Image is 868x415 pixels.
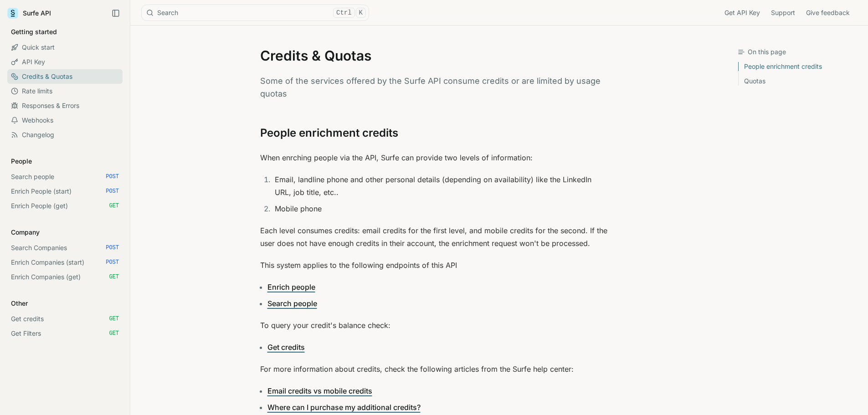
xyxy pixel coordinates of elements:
a: People enrichment credits [260,126,398,140]
kbd: Ctrl [333,8,355,18]
span: GET [109,330,119,337]
a: Search people [267,299,317,308]
li: Email, landline phone and other personal details (depending on availability) like the LinkedIn UR... [272,173,608,199]
span: POST [106,259,119,266]
a: Enrich People (get) GET [7,199,123,213]
a: API Key [7,55,123,69]
p: This system applies to the following endpoints of this API [260,259,608,272]
span: GET [109,315,119,323]
a: Credits & Quotas [7,69,123,84]
span: POST [106,173,119,180]
a: Surfe API [7,6,51,20]
a: Quotas [739,74,861,86]
a: Quick start [7,40,123,55]
p: Each level consumes credits: email credits for the first level, and mobile credits for the second... [260,224,608,250]
a: Enrich People (start) POST [7,184,123,199]
a: Where can I purchase my additional credits? [267,403,421,412]
p: Company [7,228,43,237]
a: Enrich Companies (start) POST [7,255,123,270]
a: Get Filters GET [7,326,123,341]
a: Enrich Companies (get) GET [7,270,123,284]
span: POST [106,244,119,251]
a: Support [771,8,795,17]
h3: On this page [738,47,861,56]
a: Get credits [267,343,305,352]
a: Enrich people [267,282,315,292]
a: Changelog [7,128,123,142]
p: For more information about credits, check the following articles from the Surfe help center: [260,363,608,375]
a: Webhooks [7,113,123,128]
a: Search people POST [7,169,123,184]
p: To query your credit's balance check: [260,319,608,332]
p: When enrching people via the API, Surfe can provide two levels of information: [260,151,608,164]
a: Give feedback [806,8,850,17]
a: People enrichment credits [739,62,861,74]
a: Email credits vs mobile credits [267,386,372,395]
span: POST [106,188,119,195]
li: Mobile phone [272,202,608,215]
p: Some of the services offered by the Surfe API consume credits or are limited by usage quotas [260,75,608,100]
a: Get API Key [724,8,760,17]
kbd: K [356,8,366,18]
button: Collapse Sidebar [109,6,123,20]
p: People [7,157,36,166]
span: GET [109,273,119,281]
p: Other [7,299,31,308]
a: Rate limits [7,84,123,98]
h1: Credits & Quotas [260,47,608,64]
a: Get credits GET [7,312,123,326]
span: GET [109,202,119,210]
p: Getting started [7,27,61,36]
a: Responses & Errors [7,98,123,113]
button: SearchCtrlK [141,5,369,21]
a: Search Companies POST [7,241,123,255]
